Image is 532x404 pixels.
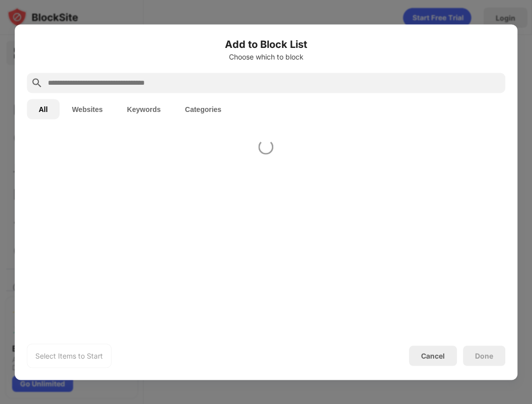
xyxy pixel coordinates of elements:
[173,99,233,119] button: Categories
[27,36,506,51] h6: Add to Block List
[35,351,103,361] div: Select Items to Start
[31,77,43,89] img: search.svg
[475,352,493,360] div: Done
[60,99,115,119] button: Websites
[421,352,445,360] div: Cancel
[115,99,173,119] button: Keywords
[27,99,60,119] button: All
[27,52,506,61] div: Choose which to block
